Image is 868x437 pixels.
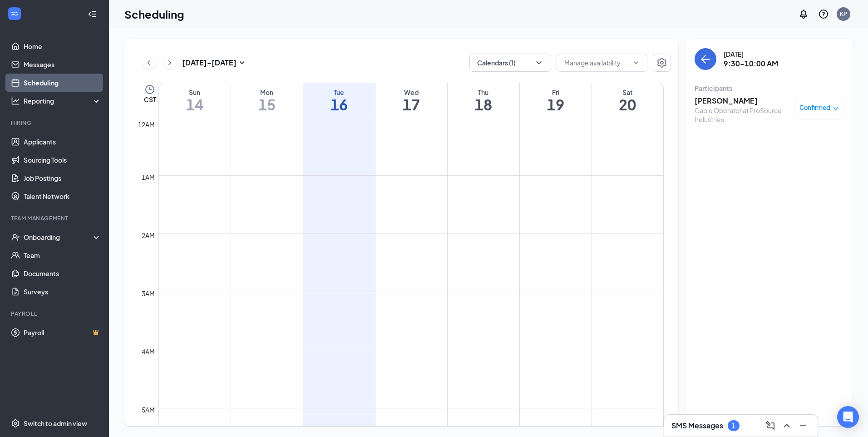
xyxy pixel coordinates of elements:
button: ComposeMessage [763,418,778,433]
a: Surveys [24,283,101,301]
div: 12am [136,119,157,129]
a: September 18, 2025 [448,83,519,117]
button: back-button [695,48,716,70]
div: Sun [159,88,231,97]
svg: SmallChevronDown [237,57,247,68]
a: Messages [24,55,101,74]
svg: QuestionInfo [818,9,829,20]
h1: Scheduling [124,6,184,22]
div: Switch to admin view [24,419,87,428]
a: Scheduling [24,74,101,92]
svg: Settings [11,419,20,428]
h1: 20 [592,97,664,112]
a: September 19, 2025 [520,83,592,117]
div: Team Management [11,214,99,222]
h1: 18 [448,97,519,112]
svg: ChevronUp [781,420,792,431]
svg: ComposeMessage [765,420,776,431]
a: Talent Network [24,187,101,205]
div: Cable Operator at ProSource Industries [695,106,790,124]
a: Team [24,246,101,264]
div: 1am [140,172,157,182]
svg: Settings [656,57,667,68]
svg: WorkstreamLogo [10,9,19,18]
svg: Notifications [798,9,809,20]
h3: [DATE] - [DATE] [182,58,237,68]
button: ChevronRight [163,56,177,70]
a: September 17, 2025 [375,83,447,117]
span: down [833,105,839,112]
div: 2am [140,230,157,240]
div: Open Intercom Messenger [837,406,859,428]
div: Thu [448,88,519,97]
a: September 20, 2025 [592,83,664,117]
svg: ChevronDown [632,59,640,66]
button: Calendars (1)ChevronDown [469,54,551,72]
svg: Analysis [11,96,20,105]
div: Participants [695,84,843,93]
a: September 14, 2025 [159,83,231,117]
svg: Collapse [88,10,97,19]
svg: ChevronRight [165,57,174,68]
svg: ChevronLeft [144,57,153,68]
a: September 16, 2025 [303,83,375,117]
div: [DATE] [724,50,778,59]
div: Hiring [11,119,99,127]
div: Tue [303,88,375,97]
svg: ArrowLeft [700,54,711,65]
h1: 17 [375,97,447,112]
svg: ChevronDown [534,58,543,67]
div: Mon [231,88,303,97]
h3: SMS Messages [671,421,723,431]
div: 4am [140,347,157,357]
a: Documents [24,264,101,283]
a: Applicants [24,133,101,151]
svg: Clock [144,84,155,95]
div: Fri [520,88,592,97]
h1: 16 [303,97,375,112]
a: September 15, 2025 [231,83,303,117]
h3: [PERSON_NAME] [695,96,790,106]
h1: 15 [231,97,303,112]
div: 1 [732,422,735,430]
div: Reporting [24,96,102,105]
a: PayrollCrown [24,323,101,342]
div: 5am [140,405,157,415]
h1: 19 [520,97,592,112]
h1: 14 [159,97,231,112]
input: Manage availability [564,58,629,68]
button: Settings [653,54,671,72]
svg: Minimize [798,420,809,431]
button: Minimize [796,418,810,433]
div: 3am [140,288,157,298]
div: Wed [375,88,447,97]
a: Job Postings [24,169,101,187]
button: ChevronLeft [142,56,156,70]
span: CST [144,95,156,104]
button: ChevronUp [779,418,794,433]
span: Confirmed [799,103,830,112]
div: Sat [592,88,664,97]
svg: UserCheck [11,233,20,242]
a: Sourcing Tools [24,151,101,169]
a: Home [24,37,101,55]
h3: 9:30-10:00 AM [724,59,778,69]
div: KP [840,10,847,18]
div: Payroll [11,310,99,318]
div: Onboarding [24,233,94,242]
